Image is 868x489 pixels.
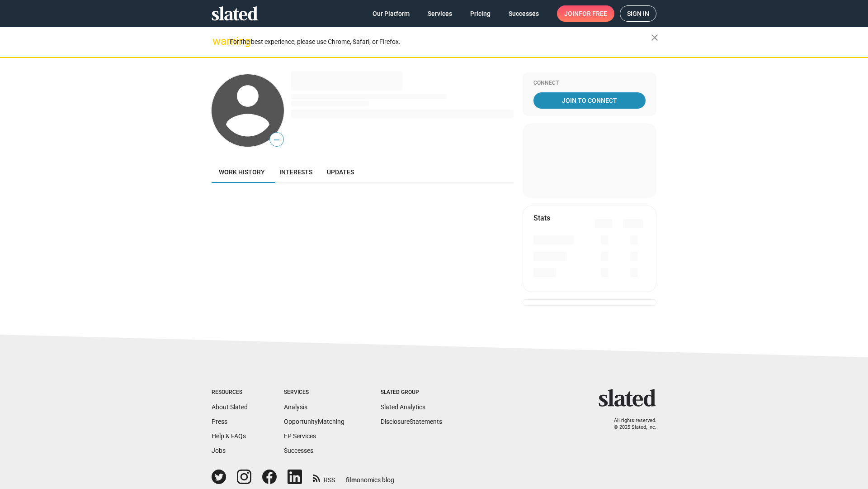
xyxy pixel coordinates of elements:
div: Connect [533,80,646,87]
span: Successes [509,5,539,22]
span: Updates [327,168,354,176]
span: Sign in [627,6,649,21]
div: Slated Group [381,389,442,396]
a: Work history [212,161,272,183]
span: — [270,134,283,146]
span: Pricing [470,5,491,22]
a: Services [420,5,459,22]
a: Our Platform [365,5,417,22]
a: RSS [313,470,335,484]
a: filmonomics blog [346,469,394,484]
a: Joinfor free [557,5,614,22]
div: Services [284,389,344,396]
a: Pricing [463,5,498,22]
a: Press [212,418,227,425]
div: For the best experience, please use Chrome, Safari, or Firefox. [230,36,651,48]
span: film [346,476,357,484]
a: Successes [284,447,313,454]
a: Interests [272,161,320,183]
mat-icon: warning [212,36,223,47]
a: EP Services [284,432,316,440]
span: Services [428,5,452,22]
a: Analysis [284,403,307,411]
mat-icon: close [649,32,660,43]
a: Sign in [620,5,656,22]
span: Join [564,5,607,22]
span: for free [579,5,607,22]
a: Jobs [212,447,226,454]
a: Help & FAQs [212,432,246,440]
div: Resources [212,389,248,396]
a: Updates [320,161,361,183]
p: All rights reserved. © 2025 Slated, Inc. [604,417,656,431]
a: Slated Analytics [381,403,425,411]
span: Work history [219,168,265,176]
span: Our Platform [373,5,410,22]
a: Join To Connect [533,92,646,109]
a: DisclosureStatements [381,418,442,425]
span: Join To Connect [535,92,644,109]
a: OpportunityMatching [284,418,344,425]
a: About Slated [212,403,248,411]
a: Successes [501,5,546,22]
mat-card-title: Stats [533,213,550,223]
span: Interests [279,168,312,176]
